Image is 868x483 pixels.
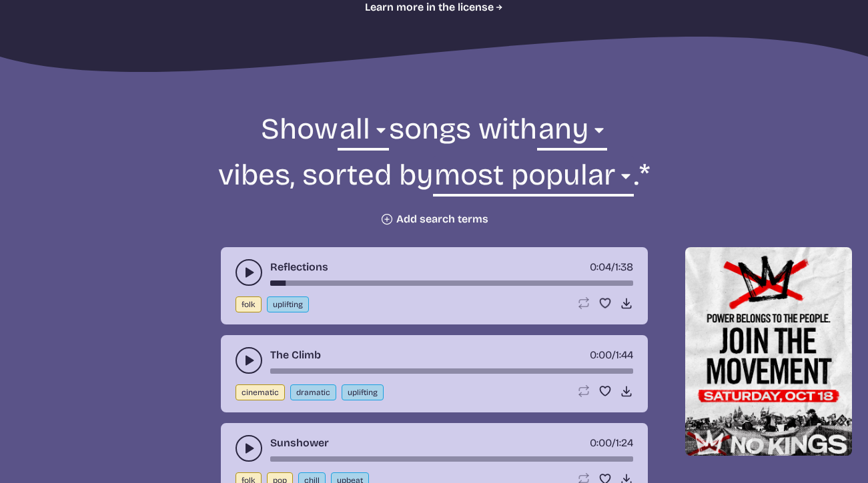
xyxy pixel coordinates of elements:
[270,347,321,363] a: The Climb
[615,260,633,273] span: 1:38
[616,348,633,361] span: 1:44
[236,347,262,374] button: play-pause toggle
[236,259,262,286] button: play-pause toggle
[290,384,336,400] button: dramatic
[433,156,634,202] select: sorting
[270,456,633,462] div: song-time-bar
[236,435,262,462] button: play-pause toggle
[537,110,607,156] select: vibe
[236,296,262,312] button: folk
[590,348,612,361] span: timer
[577,384,590,398] button: Loop
[590,347,633,363] div: /
[71,110,797,226] form: Show songs with vibes, sorted by .
[342,384,384,400] button: uplifting
[338,110,388,156] select: genre
[685,247,853,456] img: Help save our democracy!
[598,296,612,310] button: Favorite
[270,368,633,374] div: song-time-bar
[380,213,488,226] button: Add search terms
[270,435,329,451] a: Sunshower
[270,259,328,275] a: Reflections
[616,436,633,449] span: 1:24
[590,259,633,275] div: /
[598,384,612,398] button: Favorite
[270,280,633,286] div: song-time-bar
[590,260,611,273] span: timer
[577,296,590,310] button: Loop
[590,436,612,449] span: timer
[267,296,309,312] button: uplifting
[236,384,285,400] button: cinematic
[590,435,633,451] div: /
